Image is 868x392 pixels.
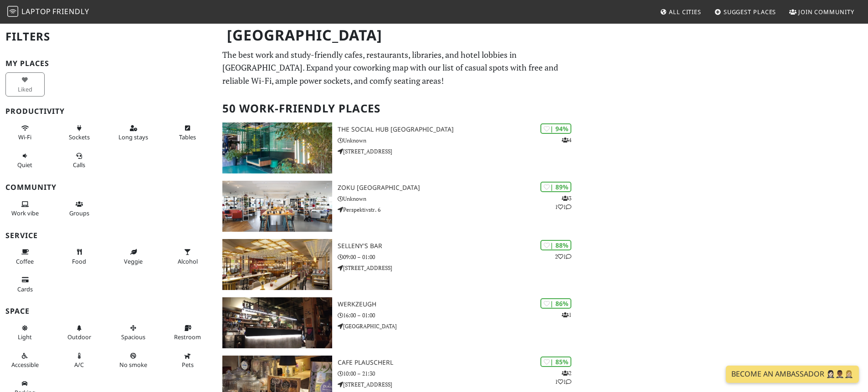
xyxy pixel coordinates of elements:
[119,361,147,369] span: Smoke free
[60,121,99,145] button: Sockets
[118,133,148,141] span: Long stays
[338,205,579,214] p: Perspektivstr. 6
[217,297,579,348] a: WerkzeugH | 86% 1 WerkzeugH 16:00 – 01:00 [GEOGRAPHIC_DATA]
[222,181,332,232] img: Zoku Vienna
[73,161,85,169] span: Video/audio calls
[168,348,207,372] button: Pets
[52,6,89,16] span: Friendly
[338,136,579,145] p: Unknown
[5,244,45,269] button: Coffee
[338,359,579,367] h3: Cafe Plauscherl
[338,369,579,378] p: 10:00 – 21:30
[798,8,854,16] span: Join Community
[7,6,18,17] img: LaptopFriendly
[338,300,579,308] h3: WerkzeugH
[114,121,153,145] button: Long stays
[540,240,571,250] div: | 88%
[540,182,571,192] div: | 89%
[69,209,89,217] span: Group tables
[5,148,45,173] button: Quiet
[555,252,571,261] p: 2 1
[338,242,579,250] h3: SELLENY'S Bar
[540,298,571,309] div: | 86%
[7,4,89,20] a: LaptopFriendly LaptopFriendly
[555,369,571,386] p: 2 1 1
[656,4,705,20] a: All Cities
[5,307,211,316] h3: Space
[786,4,858,20] a: Join Community
[338,322,579,331] p: [GEOGRAPHIC_DATA]
[17,285,33,293] span: Credit cards
[5,272,45,296] button: Cards
[21,6,51,16] span: Laptop
[179,133,196,141] span: Work-friendly tables
[17,161,32,169] span: Quiet
[114,348,153,372] button: No smoke
[174,333,201,341] span: Restroom
[217,122,579,173] a: The Social Hub Vienna | 94% 4 The Social Hub [GEOGRAPHIC_DATA] Unknown [STREET_ADDRESS]
[540,123,571,134] div: | 94%
[5,183,211,192] h3: Community
[222,48,573,87] p: The best work and study-friendly cafes, restaurants, libraries, and hotel lobbies in [GEOGRAPHIC_...
[60,321,99,345] button: Outdoor
[217,239,579,290] a: SELLENY'S Bar | 88% 21 SELLENY'S Bar 09:00 – 01:00 [STREET_ADDRESS]
[562,311,571,319] p: 1
[11,361,39,369] span: Accessible
[555,194,571,211] p: 3 1 1
[222,297,332,348] img: WerkzeugH
[338,311,579,320] p: 16:00 – 01:00
[338,264,579,272] p: [STREET_ADDRESS]
[220,23,577,48] h1: [GEOGRAPHIC_DATA]
[16,257,34,265] span: Coffee
[562,136,571,144] p: 4
[67,333,91,341] span: Outdoor area
[724,8,776,16] span: Suggest Places
[11,209,39,217] span: People working
[182,361,194,369] span: Pet friendly
[5,121,45,145] button: Wi-Fi
[74,361,84,369] span: Air conditioned
[222,239,332,290] img: SELLENY'S Bar
[5,231,211,240] h3: Service
[69,133,90,141] span: Power sockets
[121,333,145,341] span: Spacious
[5,348,45,372] button: Accessible
[5,59,211,68] h3: My Places
[338,253,579,261] p: 09:00 – 01:00
[222,95,573,122] h2: 50 Work-Friendly Places
[124,257,143,265] span: Veggie
[168,321,207,345] button: Restroom
[5,321,45,345] button: Light
[168,121,207,145] button: Tables
[338,380,579,389] p: [STREET_ADDRESS]
[5,197,45,221] button: Work vibe
[5,23,211,51] h2: Filters
[178,257,198,265] span: Alcohol
[168,244,207,269] button: Alcohol
[222,122,332,173] img: The Social Hub Vienna
[726,366,859,383] a: Become an Ambassador 🤵🏻‍♀️🤵🏾‍♂️🤵🏼‍♀️
[60,148,99,173] button: Calls
[18,133,31,141] span: Stable Wi-Fi
[60,244,99,269] button: Food
[72,257,86,265] span: Food
[18,333,32,341] span: Natural light
[114,321,153,345] button: Spacious
[114,244,153,269] button: Veggie
[338,147,579,156] p: [STREET_ADDRESS]
[60,197,99,221] button: Groups
[338,126,579,133] h3: The Social Hub [GEOGRAPHIC_DATA]
[540,356,571,367] div: | 85%
[217,181,579,232] a: Zoku Vienna | 89% 311 Zoku [GEOGRAPHIC_DATA] Unknown Perspektivstr. 6
[338,184,579,192] h3: Zoku [GEOGRAPHIC_DATA]
[5,107,211,116] h3: Productivity
[711,4,780,20] a: Suggest Places
[338,194,579,203] p: Unknown
[669,8,701,16] span: All Cities
[60,348,99,372] button: A/C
